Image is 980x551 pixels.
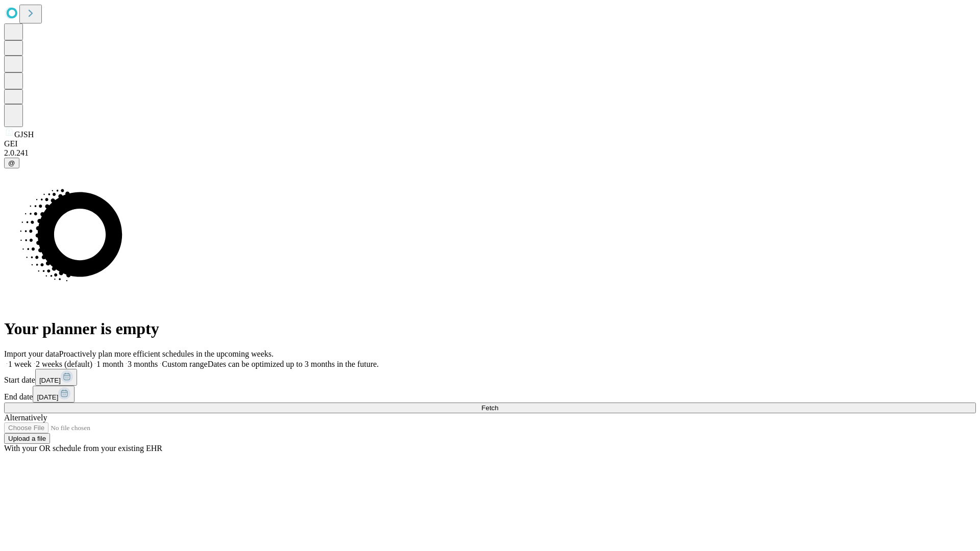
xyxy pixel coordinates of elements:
span: Fetch [481,404,498,412]
button: Fetch [4,403,976,413]
button: Upload a file [4,433,50,444]
span: [DATE] [37,393,58,401]
span: Dates can be optimized up to 3 months in the future. [208,360,379,368]
div: Start date [4,369,976,386]
div: GEI [4,139,976,148]
h1: Your planner is empty [4,319,976,338]
span: With your OR schedule from your existing EHR [4,444,162,453]
span: 2 weeks (default) [36,360,92,368]
span: GJSH [14,130,34,139]
button: [DATE] [33,386,75,403]
span: 1 month [96,360,124,368]
button: [DATE] [35,369,77,386]
span: Custom range [162,360,207,368]
button: @ [4,158,19,168]
div: 2.0.241 [4,148,976,158]
span: 1 week [8,360,32,368]
span: [DATE] [39,377,61,384]
span: @ [8,159,15,167]
span: Import your data [4,349,59,358]
span: Proactively plan more efficient schedules in the upcoming weeks. [59,349,274,358]
div: End date [4,386,976,403]
span: 3 months [128,360,158,368]
span: Alternatively [4,413,47,422]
